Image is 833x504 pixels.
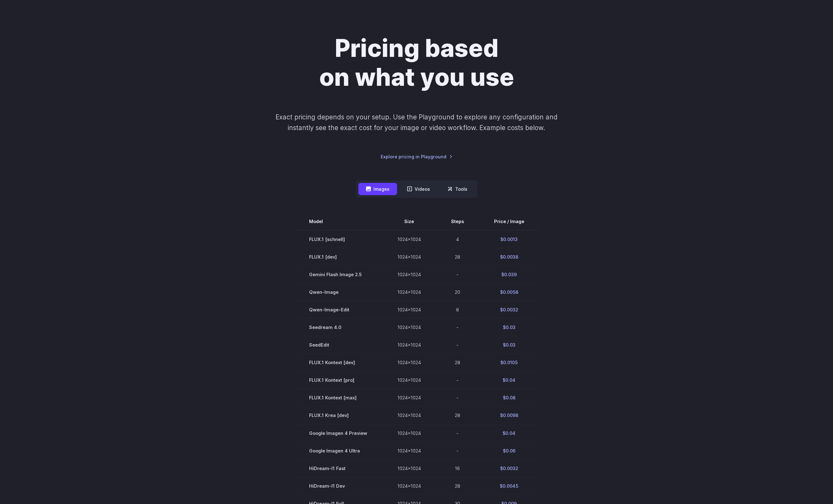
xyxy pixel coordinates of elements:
[436,248,479,266] td: 28
[479,442,539,459] td: $0.06
[479,389,539,407] td: $0.08
[400,183,438,195] button: Videos
[358,183,397,195] button: Images
[436,354,479,371] td: 28
[479,230,539,248] td: $0.0013
[294,319,382,336] td: Seedream 4.0
[294,442,382,459] td: Google Imagen 4 Ultra
[294,283,382,301] td: Qwen-Image
[436,442,479,459] td: -
[479,477,539,495] td: $0.0045
[479,248,539,266] td: $0.0038
[436,266,479,283] td: -
[294,424,382,442] td: Google Imagen 4 Preview
[294,248,382,266] td: FLUX.1 [dev]
[242,34,591,92] h1: Pricing based on what you use
[294,477,382,495] td: HiDream-I1 Dev
[294,371,382,389] td: FLUX.1 Kontext [pro]
[381,153,453,160] a: Explore pricing in Playground
[479,213,539,230] th: Price / Image
[479,336,539,354] td: $0.03
[479,407,539,424] td: $0.0098
[382,459,436,477] td: 1024x1024
[382,266,436,283] td: 1024x1024
[294,301,382,319] td: Qwen-Image-Edit
[294,213,382,230] th: Model
[382,230,436,248] td: 1024x1024
[382,407,436,424] td: 1024x1024
[382,477,436,495] td: 1024x1024
[479,319,539,336] td: $0.03
[382,354,436,371] td: 1024x1024
[382,283,436,301] td: 1024x1024
[382,213,436,230] th: Size
[479,301,539,319] td: $0.0032
[479,424,539,442] td: $0.04
[294,407,382,424] td: FLUX.1 Krea [dev]
[436,283,479,301] td: 20
[436,389,479,407] td: -
[382,336,436,354] td: 1024x1024
[436,477,479,495] td: 28
[382,248,436,266] td: 1024x1024
[382,301,436,319] td: 1024x1024
[436,371,479,389] td: -
[294,389,382,407] td: FLUX.1 Kontext [max]
[436,424,479,442] td: -
[440,183,475,195] button: Tools
[294,230,382,248] td: FLUX.1 [schnell]
[436,459,479,477] td: 16
[382,371,436,389] td: 1024x1024
[309,271,367,278] span: Gemini Flash Image 2.5
[479,371,539,389] td: $0.04
[436,213,479,230] th: Steps
[436,407,479,424] td: 28
[294,459,382,477] td: HiDream-I1 Fast
[479,459,539,477] td: $0.0032
[436,230,479,248] td: 4
[382,389,436,407] td: 1024x1024
[264,112,569,133] p: Exact pricing depends on your setup. Use the Playground to explore any configuration and instantl...
[479,283,539,301] td: $0.0058
[382,319,436,336] td: 1024x1024
[294,336,382,354] td: SeedEdit
[479,354,539,371] td: $0.0105
[382,442,436,459] td: 1024x1024
[382,424,436,442] td: 1024x1024
[479,266,539,283] td: $0.039
[436,336,479,354] td: -
[436,301,479,319] td: 8
[436,319,479,336] td: -
[294,354,382,371] td: FLUX.1 Kontext [dev]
